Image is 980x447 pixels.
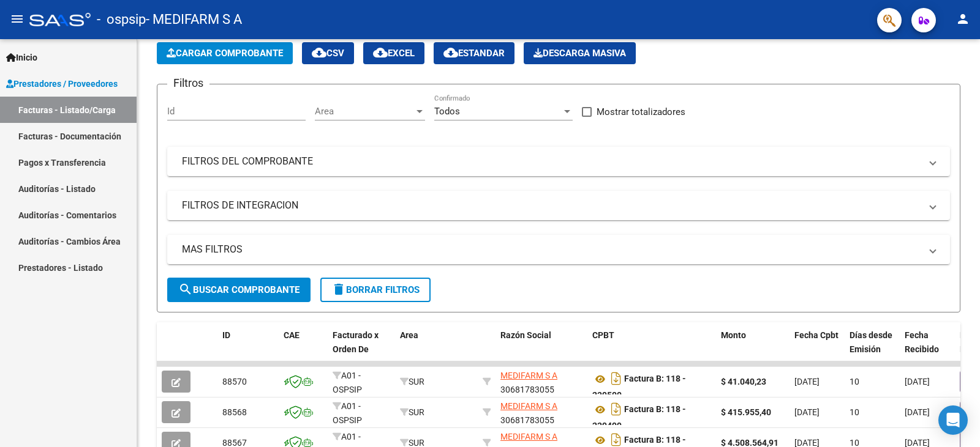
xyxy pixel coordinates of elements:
[434,106,460,117] span: Todos
[443,45,458,60] mat-icon: cloud_download
[178,282,193,297] mat-icon: search
[845,322,900,376] datatable-header-cell: Días desde Emisión
[182,199,921,212] mat-panel-title: FILTROS DE INTEGRACION
[222,407,247,417] span: 88568
[794,377,820,386] span: [DATE]
[331,284,420,295] span: Borrar Filtros
[157,42,293,64] button: Cargar Comprobante
[167,191,950,220] mat-expansion-panel-header: FILTROS DE INTEGRACION
[500,401,557,411] span: MEDIFARM S A
[716,322,790,376] datatable-header-cell: Monto
[167,235,950,264] mat-expansion-panel-header: MAS FILTROS
[373,48,415,59] span: EXCEL
[592,374,686,401] strong: Factura B: 118 - 239500
[524,42,636,64] button: Descarga Masiva
[905,407,930,417] span: [DATE]
[373,45,388,60] mat-icon: cloud_download
[333,401,362,425] span: A01 - OSPSIP
[279,322,328,376] datatable-header-cell: CAE
[331,282,346,297] mat-icon: delete
[222,330,230,340] span: ID
[312,48,344,59] span: CSV
[182,155,921,168] mat-panel-title: FILTROS DEL COMPROBANTE
[400,377,424,386] span: SUR
[500,399,582,425] div: 30681783055
[592,405,686,431] strong: Factura B: 118 - 239499
[312,45,326,60] mat-icon: cloud_download
[592,330,614,340] span: CPBT
[400,330,418,340] span: Area
[850,407,859,417] span: 10
[328,322,395,376] datatable-header-cell: Facturado x Orden De
[721,330,746,340] span: Monto
[443,48,505,59] span: Estandar
[587,322,716,376] datatable-header-cell: CPBT
[608,399,624,419] i: Descargar documento
[500,432,557,441] span: MEDIFARM S A
[284,330,300,340] span: CAE
[400,407,424,417] span: SUR
[146,6,242,33] span: - MEDIFARM S A
[900,322,955,376] datatable-header-cell: Fecha Recibido
[395,322,478,376] datatable-header-cell: Area
[500,371,557,380] span: MEDIFARM S A
[794,407,820,417] span: [DATE]
[222,377,247,386] span: 88570
[167,75,209,92] h3: Filtros
[597,105,685,119] span: Mostrar totalizadores
[721,407,771,417] strong: $ 415.955,40
[333,371,362,394] span: A01 - OSPSIP
[790,322,845,376] datatable-header-cell: Fecha Cpbt
[167,147,950,176] mat-expansion-panel-header: FILTROS DEL COMPROBANTE
[500,330,551,340] span: Razón Social
[496,322,587,376] datatable-header-cell: Razón Social
[6,77,118,91] span: Prestadores / Proveedores
[794,330,839,340] span: Fecha Cpbt
[434,42,514,64] button: Estandar
[905,330,939,354] span: Fecha Recibido
[182,243,921,256] mat-panel-title: MAS FILTROS
[850,330,892,354] span: Días desde Emisión
[333,330,379,354] span: Facturado x Orden De
[533,48,626,59] span: Descarga Masiva
[608,369,624,388] i: Descargar documento
[320,278,431,302] button: Borrar Filtros
[938,405,968,435] div: Open Intercom Messenger
[167,48,283,59] span: Cargar Comprobante
[97,6,146,33] span: - ospsip
[905,377,930,386] span: [DATE]
[302,42,354,64] button: CSV
[217,322,279,376] datatable-header-cell: ID
[315,106,414,117] span: Area
[500,369,582,394] div: 30681783055
[850,377,859,386] span: 10
[178,284,300,295] span: Buscar Comprobante
[956,12,970,26] mat-icon: person
[6,51,37,64] span: Inicio
[363,42,424,64] button: EXCEL
[524,42,636,64] app-download-masive: Descarga masiva de comprobantes (adjuntos)
[10,12,24,26] mat-icon: menu
[721,377,766,386] strong: $ 41.040,23
[167,278,311,302] button: Buscar Comprobante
